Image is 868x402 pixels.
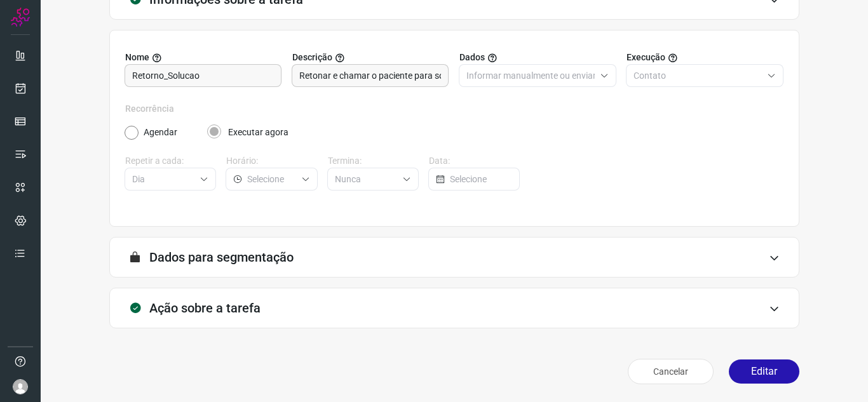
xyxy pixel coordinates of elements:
[226,154,317,168] label: Horário:
[125,102,783,116] label: Recorrência
[149,250,294,265] h3: Dados para segmentação
[729,359,799,384] button: Editar
[628,359,714,384] button: Cancelar
[228,126,288,139] label: Executar agora
[299,65,441,86] input: Forneça uma breve descrição da sua tarefa.
[144,126,177,139] label: Agendar
[450,168,512,190] input: Selecione
[292,51,332,64] span: Descrição
[634,65,762,86] input: Selecione o tipo de envio
[125,51,149,64] span: Nome
[132,65,274,86] input: Digite o nome para a sua tarefa.
[335,168,397,190] input: Selecione
[459,51,485,64] span: Dados
[125,154,216,168] label: Repetir a cada:
[328,154,419,168] label: Termina:
[247,168,295,190] input: Selecione
[149,300,261,316] h3: Ação sobre a tarefa
[11,8,30,27] img: Logo
[429,154,520,168] label: Data:
[132,168,194,190] input: Selecione
[627,51,665,64] span: Execução
[466,65,595,86] input: Selecione o tipo de envio
[13,379,28,394] img: avatar-user-boy.jpg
